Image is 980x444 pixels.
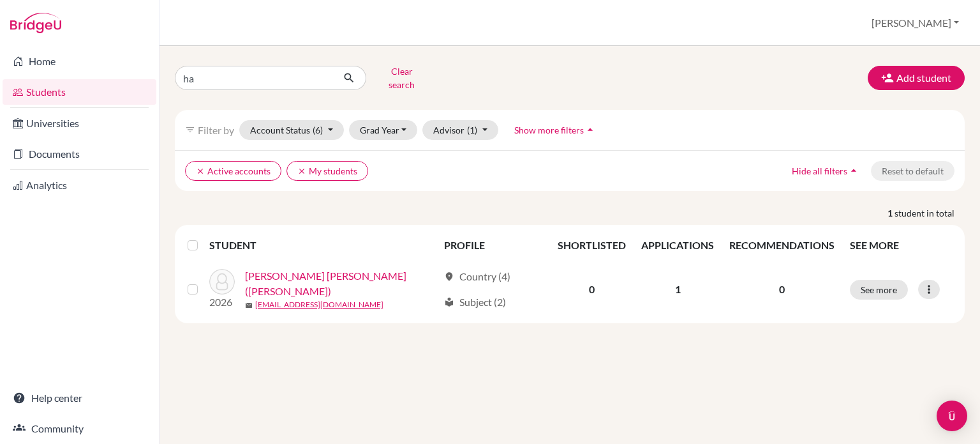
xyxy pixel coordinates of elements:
a: Analytics [3,172,156,198]
button: See more [850,280,908,300]
a: [EMAIL_ADDRESS][DOMAIN_NAME] [255,299,383,310]
a: Home [3,49,156,74]
a: Students [3,79,156,105]
button: Account Status(6) [239,120,344,140]
button: Show more filtersarrow_drop_up [503,120,607,140]
a: Universities [3,111,156,136]
th: SHORTLISTED [550,230,634,261]
span: Show more filters [514,125,584,135]
i: arrow_drop_up [584,123,597,136]
a: Help center [3,385,156,411]
i: clear [196,167,205,176]
span: (6) [313,125,323,135]
span: location_on [444,272,454,282]
button: Grad Year [349,120,418,140]
button: Hide all filtersarrow_drop_up [781,161,871,181]
th: RECOMMENDATIONS [722,230,842,261]
div: Country (4) [444,269,510,284]
a: Community [3,416,156,441]
button: clearActive accounts [185,161,281,181]
span: local_library [444,297,454,307]
span: (1) [467,125,477,135]
button: clearMy students [286,161,368,181]
i: filter_list [185,125,195,135]
td: 1 [634,261,722,318]
span: mail [245,302,253,309]
button: Clear search [366,61,437,95]
strong: 1 [887,206,895,220]
th: APPLICATIONS [634,230,722,261]
span: student in total [895,206,965,220]
button: Add student [868,66,965,90]
a: Documents [3,141,156,167]
p: 2026 [209,295,235,310]
span: Hide all filters [792,165,847,176]
a: [PERSON_NAME] [PERSON_NAME] ([PERSON_NAME]) [245,268,438,299]
th: PROFILE [436,230,550,261]
div: Subject (2) [444,295,506,310]
span: Filter by [198,124,234,136]
button: [PERSON_NAME] [866,11,965,35]
th: STUDENT [209,230,436,261]
button: Advisor(1) [422,120,498,140]
td: 0 [550,261,634,318]
i: arrow_drop_up [847,164,860,177]
img: Bridge-U [10,13,61,33]
p: 0 [729,282,835,297]
i: clear [297,167,306,176]
img: Tran, Dinh Ngoc Anh (Annie) [209,269,235,295]
input: Find student by name... [175,66,333,90]
th: SEE MORE [842,230,960,261]
div: Open Intercom Messenger [937,401,967,431]
button: Reset to default [871,161,954,181]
